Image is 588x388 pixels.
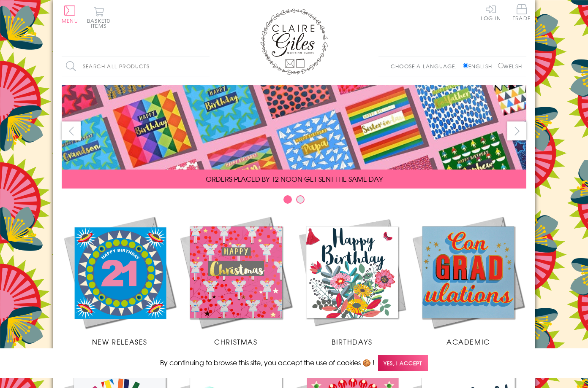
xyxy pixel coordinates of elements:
[62,195,526,208] div: Carousel Pagination
[283,195,292,204] button: Carousel Page 1 (Current Slide)
[498,63,504,68] input: Welsh
[87,7,110,28] button: Basket0 items
[481,4,501,21] a: Log In
[214,337,257,347] span: Christmas
[62,214,178,347] a: New Releases
[178,214,294,347] a: Christmas
[92,337,147,347] span: New Releases
[62,5,78,23] button: Menu
[62,121,81,140] button: prev
[206,174,383,184] span: ORDERS PLACED BY 12 NOON GET SENT THE SAME DAY
[332,337,372,347] span: Birthdays
[91,17,110,30] span: 0 items
[260,8,328,75] img: Claire Giles Greetings Cards
[463,63,468,68] input: English
[498,62,522,70] label: Welsh
[410,214,526,347] a: Academic
[294,214,410,347] a: Birthdays
[296,195,305,204] button: Carousel Page 2
[513,4,531,21] span: Trade
[507,121,526,140] button: next
[391,62,461,70] p: Choose a language:
[62,17,78,24] span: Menu
[513,4,531,22] a: Trade
[378,355,428,372] span: Yes, I accept
[201,57,210,76] input: Search
[62,57,210,76] input: Search all products
[446,337,490,347] span: Academic
[463,62,496,70] label: English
